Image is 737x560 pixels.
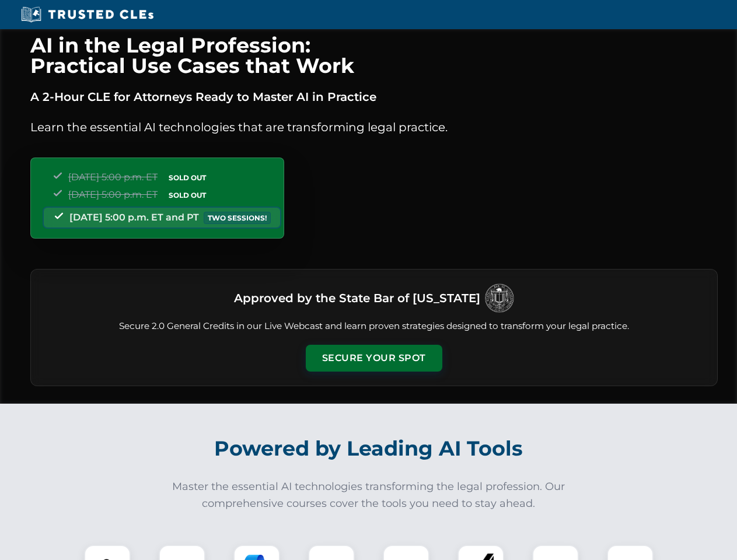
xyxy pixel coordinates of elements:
span: [DATE] 5:00 p.m. ET [68,189,158,200]
button: Secure Your Spot [306,345,442,372]
h1: AI in the Legal Profession: Practical Use Cases that Work [30,35,718,76]
h2: Powered by Leading AI Tools [46,428,692,469]
p: Learn the essential AI technologies that are transforming legal practice. [30,118,718,136]
img: Trusted CLEs [18,6,157,23]
span: SOLD OUT [165,171,210,184]
p: A 2-Hour CLE for Attorneys Ready to Master AI in Practice [30,87,718,106]
p: Secure 2.0 General Credits in our Live Webcast and learn proven strategies designed to transform ... [45,320,703,333]
img: Logo [485,283,514,313]
p: Master the essential AI technologies transforming the legal profession. Our comprehensive courses... [165,478,573,512]
span: SOLD OUT [165,189,210,201]
h3: Approved by the State Bar of [US_STATE] [234,288,480,309]
span: [DATE] 5:00 p.m. ET [68,171,158,183]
